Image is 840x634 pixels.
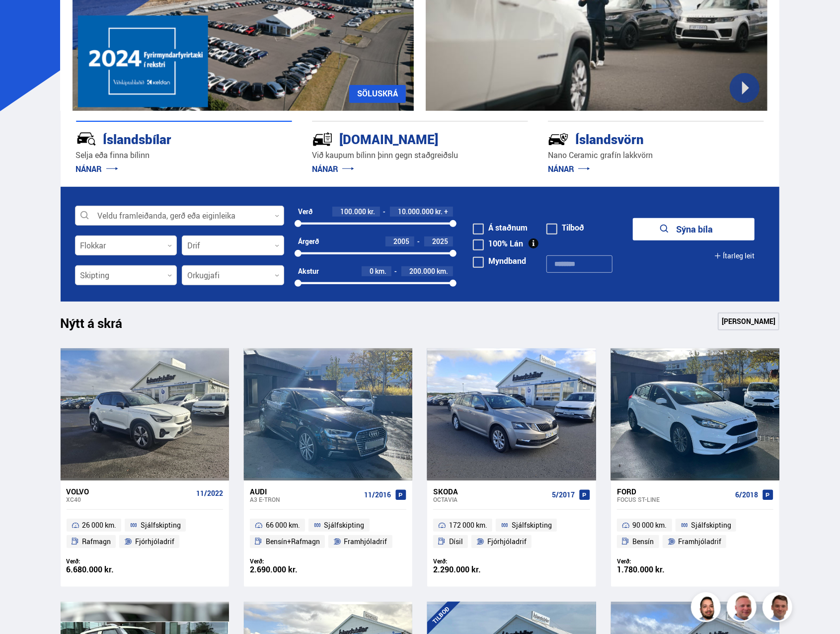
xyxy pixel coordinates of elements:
[312,150,528,161] p: Við kaupum bílinn þinn gegn staðgreiðslu
[546,224,584,232] label: Tilboð
[617,487,731,496] div: Ford
[82,536,111,548] span: Rafmagn
[250,557,328,565] div: Verð:
[633,218,755,240] button: Sýna bíla
[312,129,333,150] img: tr5P-W3DuiFaO7aO.svg
[473,257,526,265] label: Myndband
[76,130,257,147] div: Íslandsbílar
[340,207,366,216] span: 100.000
[433,487,547,496] div: Skoda
[548,150,764,161] p: Nano Ceramic grafín lakkvörn
[427,480,596,587] a: Skoda Octavia 5/2017 172 000 km. Sjálfskipting Dísil Fjórhjóladrif Verð: 2.290.000 kr.
[266,519,300,531] span: 66 000 km.
[250,496,360,503] div: A3 E-TRON
[409,266,435,276] span: 200.000
[312,130,493,147] div: [DOMAIN_NAME]
[432,237,448,246] span: 2025
[61,480,229,587] a: Volvo XC40 11/2022 26 000 km. Sjálfskipting Rafmagn Fjórhjóladrif Verð: 6.680.000 kr.
[611,480,779,587] a: Ford Focus ST-LINE 6/2018 90 000 km. Sjálfskipting Bensín Framhjóladrif Verð: 1.780.000 kr.
[375,267,386,275] span: km.
[691,519,731,531] span: Sjálfskipting
[633,519,667,531] span: 90 000 km.
[76,163,118,174] a: NÁNAR
[764,594,794,624] img: FbJEzSuNWCJXmdc-.webp
[8,4,38,34] button: Opna LiveChat spjallviðmót
[368,208,375,216] span: kr.
[266,536,320,548] span: Bensín+Rafmagn
[298,267,319,275] div: Akstur
[617,557,695,565] div: Verð:
[370,266,374,276] span: 0
[298,208,312,216] div: Verð
[548,129,569,150] img: -Svtn6bYgwAsiwNX.svg
[548,163,590,174] a: NÁNAR
[141,519,181,531] span: Sjálfskipting
[244,480,412,587] a: Audi A3 E-TRON 11/2016 66 000 km. Sjálfskipting Bensín+Rafmagn Framhjóladrif Verð: 2.690.000 kr.
[364,491,391,499] span: 11/2016
[617,565,695,574] div: 1.780.000 kr.
[324,519,365,531] span: Sjálfskipting
[250,487,360,496] div: Audi
[312,163,354,174] a: NÁNAR
[344,536,387,548] span: Framhjóladrif
[714,245,755,267] button: Ítarleg leit
[473,224,528,232] label: Á staðnum
[67,557,145,565] div: Verð:
[718,313,779,330] a: [PERSON_NAME]
[76,129,97,150] img: JRvxyua_JYH6wB4c.svg
[449,536,463,548] span: Dísil
[449,519,487,531] span: 172 000 km.
[398,207,434,216] span: 10.000.000
[76,150,292,161] p: Selja eða finna bílinn
[433,496,547,503] div: Octavia
[393,237,409,246] span: 2005
[617,496,731,503] div: Focus ST-LINE
[435,208,443,216] span: kr.
[433,557,512,565] div: Verð:
[433,565,512,574] div: 2.290.000 kr.
[349,85,406,103] a: SÖLUSKRÁ
[552,491,575,499] span: 5/2017
[250,565,328,574] div: 2.690.000 kr.
[67,496,192,503] div: XC40
[135,536,174,548] span: Fjórhjóladrif
[512,519,552,531] span: Sjálfskipting
[67,487,192,496] div: Volvo
[678,536,721,548] span: Framhjóladrif
[473,239,523,247] label: 100% Lán
[298,238,319,245] div: Árgerð
[67,565,145,574] div: 6.680.000 kr.
[82,519,116,531] span: 26 000 km.
[633,536,654,548] span: Bensín
[692,594,722,624] img: nhp88E3Fdnt1Opn2.png
[444,208,448,216] span: +
[487,536,527,548] span: Fjórhjóladrif
[196,489,223,497] span: 11/2022
[61,316,140,336] h1: Nýtt á skrá
[437,267,448,275] span: km.
[548,130,729,147] div: Íslandsvörn
[735,491,758,499] span: 6/2018
[728,594,758,624] img: siFngHWaQ9KaOqBr.png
